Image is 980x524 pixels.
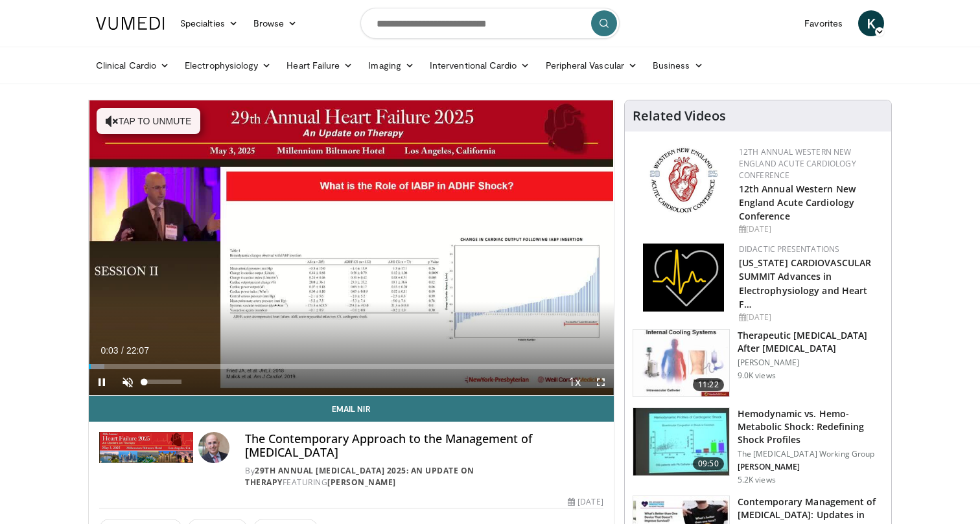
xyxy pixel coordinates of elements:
span: 0:03 [100,345,118,356]
a: Heart Failure [279,52,360,78]
p: [PERSON_NAME] [738,358,883,368]
img: 243698_0002_1.png.150x105_q85_crop-smart_upscale.jpg [633,330,729,397]
h3: Hemodynamic vs. Hemo-Metabolic Shock: Redefining Shock Profiles [738,407,883,446]
button: Tap to unmute [97,108,200,134]
a: 11:22 Therapeutic [MEDICAL_DATA] After [MEDICAL_DATA] [PERSON_NAME] 9.0K views [633,329,883,398]
a: 12th Annual Western New England Acute Cardiology Conference [739,146,856,181]
span: / [121,345,124,356]
h4: Related Videos [633,108,726,124]
div: [DATE] [568,496,603,508]
a: 12th Annual Western New England Acute Cardiology Conference [739,183,856,222]
img: 0954f259-7907-4053-a817-32a96463ecc8.png.150x105_q85_autocrop_double_scale_upscale_version-0.2.png [647,146,719,214]
img: Avatar [198,432,229,463]
a: Imaging [360,52,422,78]
button: Pause [89,369,115,395]
span: 22:07 [126,345,149,356]
a: Favorites [797,10,850,36]
h3: Therapeutic [MEDICAL_DATA] After [MEDICAL_DATA] [738,329,883,355]
img: VuMedi Logo [96,17,165,30]
button: Playback Rate [562,369,588,395]
a: Specialties [172,10,246,36]
a: Clinical Cardio [88,52,177,78]
img: 2496e462-765f-4e8f-879f-a0c8e95ea2b6.150x105_q85_crop-smart_upscale.jpg [633,408,729,475]
div: [DATE] [739,312,881,323]
a: 29th Annual [MEDICAL_DATA] 2025: An Update on Therapy [245,465,474,488]
p: [PERSON_NAME] [738,462,883,472]
a: K [858,10,884,36]
a: 09:50 Hemodynamic vs. Hemo-Metabolic Shock: Redefining Shock Profiles The [MEDICAL_DATA] Working ... [633,407,883,485]
a: Browse [246,10,305,36]
p: 9.0K views [738,370,776,381]
p: 5.2K views [738,475,776,485]
span: 09:50 [693,457,724,470]
div: [DATE] [739,223,881,235]
img: 29th Annual Heart Failure 2025: An Update on Therapy [99,432,193,463]
div: Didactic Presentations [739,244,881,255]
button: Fullscreen [588,369,614,395]
a: Business [645,52,711,78]
a: [US_STATE] CARDIOVASCULAR SUMMIT Advances in Electrophysiology and Heart F… [739,256,872,310]
img: 1860aa7a-ba06-47e3-81a4-3dc728c2b4cf.png.150x105_q85_autocrop_double_scale_upscale_version-0.2.png [643,244,724,312]
div: By FEATURING [245,465,603,488]
a: Interventional Cardio [422,52,538,78]
span: 11:22 [693,378,724,391]
button: Unmute [115,369,141,395]
input: Search topics, interventions [360,8,620,39]
a: Electrophysiology [177,52,279,78]
a: Peripheral Vascular [538,52,645,78]
p: The [MEDICAL_DATA] Working Group [738,449,883,459]
a: [PERSON_NAME] [327,477,396,488]
a: Email Nir [89,396,614,422]
div: Volume Level [144,380,181,384]
div: Progress Bar [89,364,614,369]
video-js: Video Player [89,100,614,396]
h4: The Contemporary Approach to the Management of [MEDICAL_DATA] [245,432,603,460]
